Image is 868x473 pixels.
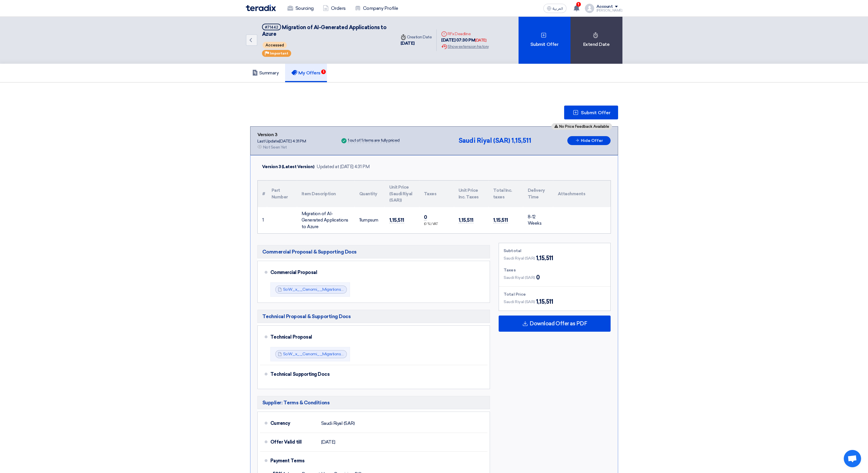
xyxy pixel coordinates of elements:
h5: Supplier: Terms & Conditions [257,396,490,409]
div: Technical Supporting Docs [270,367,481,381]
div: Version 3 [257,131,306,138]
span: 1,15,511 [536,297,553,306]
span: 0 [536,273,540,282]
div: Commercial Proposal [270,266,481,279]
button: العربية [543,4,566,13]
div: Migration of AI-Generated Applications to Azure [302,211,350,230]
div: [DATE] 07:30 PM [441,37,489,44]
div: Not Seen Yet [263,144,287,150]
div: Show extension history [441,44,489,50]
span: العربية [553,7,563,11]
div: [DATE] [475,37,486,43]
a: Company Profile [350,2,403,15]
div: 1 out of 1 items are fully priced [348,138,400,143]
th: Unit Price Inc. Taxes [454,181,489,207]
div: #71442 [265,25,278,29]
div: Creation Date [401,34,432,40]
div: Open chat [844,450,861,467]
th: Quantity [355,181,385,207]
div: Last Update [DATE] 4:31 PM [257,138,306,144]
span: Saudi Riyal (SAR) [504,275,535,281]
a: Summary [246,64,285,82]
button: Submit Offer [564,106,618,119]
th: Part Number [267,181,297,207]
th: # [258,181,267,207]
span: 1,15,511 [493,217,508,223]
a: SoW_x__Cenomi__Migrations_of_Apps_on_Microsoft_Azure__Technical_Proposal_1758190880576.pdf [283,352,481,356]
div: Currency [270,416,317,430]
div: Offer Valid till [270,435,317,449]
div: Submit Offer [519,17,570,64]
span: [DATE] [321,439,335,445]
a: Orders [318,2,350,15]
h5: Migration of AI-Generated Applications to Azure [262,24,389,38]
span: Migration of AI-Generated Applications to Azure [262,24,387,37]
div: Payment Terms [270,454,481,468]
th: Taxes [419,181,454,207]
th: Attachments [553,181,611,207]
div: Technical Proposal [270,330,481,344]
span: 1 [321,70,326,74]
a: SoW_x__Cenomi__Migrations_of_Apps_on_Microsoft_Azure__Commercial_Proposal_1758190875333.pdf [283,287,484,292]
div: Taxes [504,267,606,273]
div: RFx Deadline [441,31,489,37]
div: Version 3 (Latest Version) [262,164,315,170]
img: Teradix logo [246,5,276,11]
span: 1,15,511 [459,217,474,223]
div: [DATE] [401,40,432,47]
td: 8-12 Weeks [523,207,553,234]
span: Download Offer as PDF [530,321,587,326]
span: Commercial Proposal & Supporting Docs [262,248,357,255]
th: Total Inc. taxes [489,181,523,207]
span: Saudi Riyal (SAR) [504,299,535,305]
span: Saudi Riyal (SAR) [504,255,535,261]
span: Accessed [263,42,287,48]
div: [PERSON_NAME] [596,9,622,12]
td: 1 [258,207,267,234]
div: Saudi Riyal (SAR) [321,418,355,429]
button: Hide Offer [567,136,611,145]
img: profile_test.png [585,4,594,13]
span: 1,15,511 [389,217,404,223]
h5: Summary [252,70,279,76]
span: 0 [424,214,427,220]
a: My Offers1 [285,64,327,82]
span: 1,15,511 [536,254,553,262]
th: Delivery Time [523,181,553,207]
th: Item Description [297,181,355,207]
span: 1 [359,217,361,223]
div: (0 %) VAT [424,222,449,227]
div: Account [596,4,613,9]
div: Extend Date [570,17,622,64]
span: Technical Proposal & Supporting Docs [262,313,351,320]
span: 1,15,511 [511,137,531,144]
span: Submit Offer [581,110,611,115]
span: Important [270,51,288,55]
span: 1 [576,2,581,7]
span: Saudi Riyal (SAR) [459,137,510,144]
td: lumpsum [355,207,385,234]
a: Sourcing [283,2,318,15]
h5: My Offers [291,70,321,76]
div: Subtotal [504,248,606,254]
span: No Price Feedback Available [559,125,609,128]
div: Updated at [DATE] 4:31 PM [317,164,369,170]
div: Total Price [504,291,606,297]
th: Unit Price (Saudi Riyal (SAR)) [385,181,419,207]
